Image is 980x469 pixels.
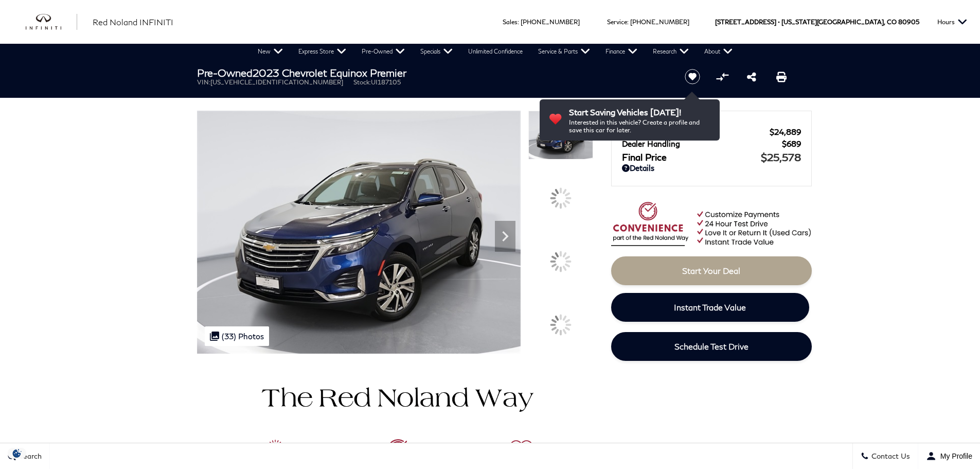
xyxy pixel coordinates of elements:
[645,44,697,59] a: Research
[770,127,801,136] span: $24,889
[607,18,627,26] span: Service
[371,78,401,86] span: UI187105
[776,71,787,83] a: Print this Pre-Owned 2023 Chevrolet Equinox Premier
[936,452,972,460] span: My Profile
[291,44,354,59] a: Express Store
[530,44,598,59] a: Service & Parts
[622,127,770,136] span: Red Noland Price
[622,151,801,163] a: Final Price $25,578
[460,44,530,59] a: Unlimited Confidence
[93,17,173,27] span: Red Noland INFINITI
[681,68,704,85] button: Save vehicle
[918,443,980,469] button: Open user profile menu
[627,18,629,26] span: :
[630,18,689,26] a: [PHONE_NUMBER]
[413,44,460,59] a: Specials
[747,71,756,83] a: Share this Pre-Owned 2023 Chevrolet Equinox Premier
[528,111,593,160] img: Used 2023 Blue Glow Metallic Chevrolet Premier image 1
[674,302,746,312] span: Instant Trade Value
[611,332,812,361] a: Schedule Test Drive
[682,266,740,275] span: Start Your Deal
[611,256,812,285] a: Start Your Deal
[598,44,645,59] a: Finance
[197,78,210,86] span: VIN:
[715,69,730,84] button: Compare vehicle
[503,18,518,26] span: Sales
[869,452,910,461] span: Contact Us
[250,44,291,59] a: New
[622,163,801,172] a: Details
[210,78,343,86] span: [US_VEHICLE_IDENTIFICATION_NUMBER]
[761,151,801,163] span: $25,578
[354,44,413,59] a: Pre-Owned
[205,326,269,346] div: (33) Photos
[622,127,801,136] a: Red Noland Price $24,889
[782,139,801,148] span: $689
[16,452,42,461] span: Search
[26,14,77,30] img: INFINITI
[250,44,740,59] nav: Main Navigation
[611,293,809,322] a: Instant Trade Value
[495,221,515,252] div: Next
[5,448,29,459] section: Click to Open Cookie Consent Modal
[197,66,253,79] strong: Pre-Owned
[26,14,77,30] a: infiniti
[622,151,761,163] span: Final Price
[197,67,668,78] h1: 2023 Chevrolet Equinox Premier
[521,18,580,26] a: [PHONE_NUMBER]
[93,16,173,28] a: Red Noland INFINITI
[353,78,371,86] span: Stock:
[715,18,919,26] a: [STREET_ADDRESS] • [US_STATE][GEOGRAPHIC_DATA], CO 80905
[697,44,740,59] a: About
[622,139,782,148] span: Dealer Handling
[197,111,521,354] img: Used 2023 Blue Glow Metallic Chevrolet Premier image 1
[622,139,801,148] a: Dealer Handling $689
[5,448,29,459] img: Opt-Out Icon
[674,341,749,351] span: Schedule Test Drive
[518,18,519,26] span: :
